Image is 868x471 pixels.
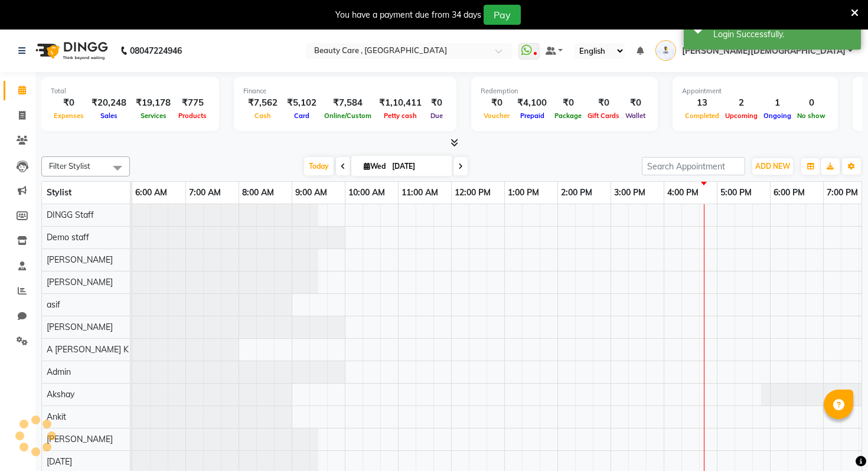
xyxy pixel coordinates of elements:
span: Sales [97,112,120,120]
div: ₹0 [622,96,648,110]
a: 3:00 PM [611,184,648,201]
div: ₹4,100 [513,96,552,110]
div: 1 [761,96,794,110]
div: 2 [722,96,761,110]
span: Petty cash [381,112,420,120]
input: Search Appointment [642,157,745,175]
div: ₹7,562 [243,96,282,110]
span: Wallet [622,112,648,120]
span: [DATE] [47,456,72,467]
span: Ongoing [761,112,794,120]
a: 7:00 AM [186,184,224,201]
div: ₹0 [585,96,622,110]
a: 12:00 PM [452,184,494,201]
span: Prepaid [517,112,547,120]
span: Upcoming [722,112,761,120]
a: 6:00 PM [771,184,808,201]
span: Products [175,112,210,120]
a: 10:00 AM [345,184,388,201]
div: ₹0 [481,96,513,110]
a: 2:00 PM [558,184,595,201]
div: 13 [682,96,722,110]
div: ₹0 [552,96,585,110]
span: Stylist [47,187,71,198]
a: 4:00 PM [664,184,701,201]
a: 7:00 PM [824,184,861,201]
span: ADD NEW [755,162,790,171]
span: asif [47,299,60,310]
span: Services [138,112,169,120]
span: Gift Cards [585,112,622,120]
span: Ankit [47,411,66,422]
span: DINGG Staff [47,210,94,220]
button: Pay [484,5,521,25]
img: logo [30,34,111,67]
div: 0 [794,96,828,110]
span: Demo staff [47,232,89,243]
span: [PERSON_NAME] [47,322,113,332]
span: Expenses [51,112,87,120]
div: ₹5,102 [282,96,321,110]
a: 9:00 AM [292,184,330,201]
span: Due [428,112,446,120]
span: Cash [252,112,274,120]
img: Ankit Jain [655,40,676,61]
span: Card [291,112,312,120]
span: [PERSON_NAME] [47,277,113,287]
b: 08047224946 [130,34,182,67]
div: Appointment [682,86,828,96]
a: 5:00 PM [717,184,755,201]
div: ₹7,584 [321,96,374,110]
button: ADD NEW [752,158,793,175]
span: Admin [47,367,71,377]
span: No show [794,112,828,120]
div: Total [51,86,210,96]
div: Finance [243,86,447,96]
a: 11:00 AM [399,184,441,201]
div: ₹1,10,411 [374,96,426,110]
a: 1:00 PM [505,184,542,201]
span: Voucher [481,112,513,120]
div: ₹0 [426,96,447,110]
input: 2025-09-03 [389,158,448,175]
span: [PERSON_NAME] [47,254,113,265]
span: A [PERSON_NAME] K [47,344,129,355]
div: You have a payment due from 34 days [335,9,481,21]
div: ₹0 [51,96,87,110]
span: Completed [682,112,722,120]
span: Akshay [47,389,74,400]
span: Filter Stylist [49,161,90,171]
span: Online/Custom [321,112,374,120]
span: Today [304,157,334,175]
div: ₹20,248 [87,96,131,110]
div: ₹775 [175,96,210,110]
div: Redemption [481,86,648,96]
span: Wed [361,162,389,171]
a: 8:00 AM [239,184,277,201]
div: ₹19,178 [131,96,175,110]
span: [PERSON_NAME][DEMOGRAPHIC_DATA] [682,45,846,57]
span: Package [552,112,585,120]
a: 6:00 AM [132,184,170,201]
div: Login Successfully. [713,28,852,41]
span: [PERSON_NAME] [47,434,113,444]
